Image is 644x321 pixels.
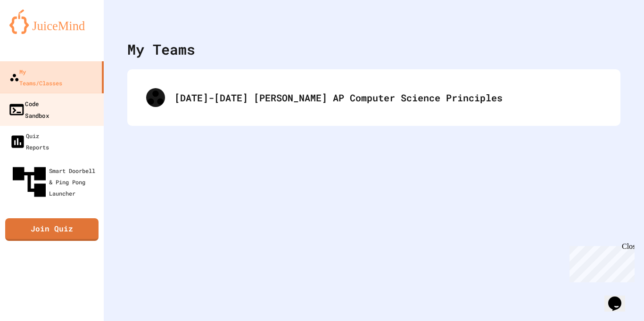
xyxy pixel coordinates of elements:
[5,218,99,241] a: Join Quiz
[174,91,602,105] div: [DATE]-[DATE] [PERSON_NAME] AP Computer Science Principles
[9,130,49,153] div: Quiz Reports
[8,98,49,121] div: Code Sandbox
[9,9,94,34] img: logo-orange.svg
[9,162,100,202] div: Smart Doorbell & Ping Pong Launcher
[4,4,65,60] div: Chat with us now!Close
[604,283,635,312] iframe: chat widget
[9,66,62,89] div: My Teams/Classes
[137,79,611,116] div: [DATE]-[DATE] [PERSON_NAME] AP Computer Science Principles
[566,242,635,282] iframe: chat widget
[127,39,195,60] div: My Teams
